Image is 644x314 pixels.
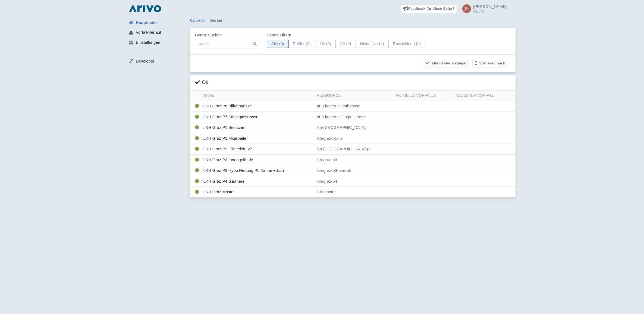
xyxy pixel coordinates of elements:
td: LKH Graz P7 Stiftingtalstrasse [201,111,315,122]
span: Nicht Live (0) [356,40,389,48]
td: LKH Graz P3 Innengelände [201,154,315,165]
td: LKH Graz P6 Billrothgasse [201,101,315,112]
span: Fehler (0) [288,40,315,48]
td: LKH Graz P1 Mitarbeiter [201,133,315,144]
th: Ressource [315,91,394,101]
td: lkh-graz-p3-und-p5 [315,165,394,176]
span: Vorfall-Verlauf [136,29,161,36]
th: Name [201,91,315,101]
span: Entwicklung (0) [388,40,426,48]
span: Hauptseite [136,20,157,26]
th: Aktuelle Vorfälle [394,91,453,101]
label: Geräte suchen [195,32,260,38]
a: Vorfall-Verlauf [124,27,190,38]
label: Geräte filtern [267,32,426,38]
th: Neuester Vorfall [453,91,516,101]
div: Geräte [190,17,516,24]
h3: Ok [195,80,208,86]
td: lkh-graz-p3 [315,154,394,165]
span: V2 (0) [335,40,356,48]
td: lkh-graz-p1-m [315,133,394,144]
td: at-8-kages-stiftingtalstrasse [315,111,394,122]
td: lkh-[GEOGRAPHIC_DATA] [315,122,394,133]
td: LKH Graz Master [201,187,315,197]
a: Zurück [190,18,206,23]
a: Einstellungen [124,38,190,48]
span: Alle (9) [267,40,289,48]
td: LKH Graz P3 Hypo Rettung P5 Zahnmedizin [201,165,315,176]
span: [PERSON_NAME] [473,4,507,9]
td: LKH Graz P2 Hilmteich, VZ [201,144,315,155]
input: Suche… [195,40,260,48]
td: LKH Graz P1 Besucher [201,122,315,133]
td: lkh-master [315,187,394,197]
span: Einstellungen [136,39,160,46]
td: lkh-graz-p4 [315,176,394,187]
button: Sortieren nach [472,59,508,67]
td: at-8-kages-billrothgasse [315,101,394,112]
small: GESIG [473,10,507,13]
td: LKH Graz P4 Gärtnerei [201,176,315,187]
img: logo [128,4,162,13]
button: Alle Fehler anzeigen [423,59,470,67]
a: [PERSON_NAME] GESIG [459,4,507,13]
a: Feedback für diese Seite? [401,4,457,13]
span: Developer [136,58,154,64]
a: Developer [124,56,190,66]
a: Hauptseite [124,17,190,28]
td: lkh-[GEOGRAPHIC_DATA]-p2 [315,144,394,155]
span: Ok (9) [315,40,336,48]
